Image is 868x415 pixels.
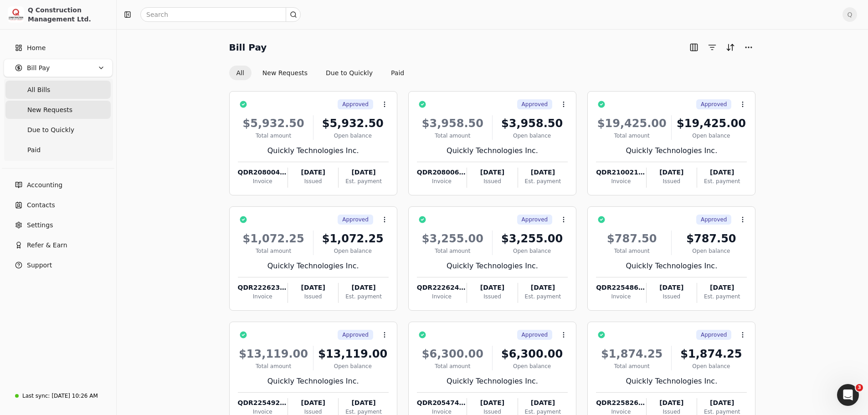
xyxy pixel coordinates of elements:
span: All Bills [27,85,50,95]
h2: Bill Pay [229,40,267,55]
div: QDR205474-006 [417,398,467,408]
a: Last sync:[DATE] 10:26 AM [4,388,113,404]
a: All Bills [5,81,111,99]
div: Q Construction Management Ltd. [28,5,108,24]
span: Approved [522,215,548,224]
div: Invoice [596,177,646,185]
div: [DATE] [647,398,697,408]
div: $3,255.00 [417,231,488,247]
div: [DATE] [467,283,517,292]
input: Search [140,7,301,22]
a: Due to Quickly [5,121,111,139]
button: Q [842,7,857,22]
div: Est. payment [339,292,388,301]
div: $1,072.25 [317,231,389,247]
div: $13,119.00 [317,346,389,362]
div: Invoice filter options [229,66,412,80]
div: Open balance [675,132,747,140]
span: Accounting [27,180,62,190]
div: Est. payment [518,177,568,185]
span: Bill Pay [27,63,50,73]
div: QDR225492-014 [238,398,288,408]
div: [DATE] [339,168,388,177]
div: Quickly Technologies Inc. [596,261,747,272]
div: $1,874.25 [675,346,747,362]
div: $787.50 [596,231,668,247]
span: Due to Quickly [27,125,74,135]
div: Est. payment [339,177,388,185]
button: Refer & Earn [4,236,113,254]
div: Issued [467,177,517,185]
div: Quickly Technologies Inc. [417,376,568,387]
div: QDR222624-1345 [417,283,467,292]
div: Quickly Technologies Inc. [596,376,747,387]
span: New Requests [27,105,72,115]
div: Total amount [417,247,488,255]
div: Issued [288,292,338,301]
div: $6,300.00 [496,346,568,362]
a: Accounting [4,176,113,194]
div: Quickly Technologies Inc. [238,376,389,387]
div: QDR210021-0539 [596,168,646,177]
button: Paid [384,66,411,80]
img: 3171ca1f-602b-4dfe-91f0-0ace091e1481.jpeg [8,6,24,23]
div: $1,072.25 [238,231,309,247]
div: [DATE] [288,283,338,292]
div: QDR208006-1329 [417,168,467,177]
button: Bill Pay [4,59,113,77]
div: [DATE] [518,398,568,408]
div: Total amount [417,132,488,140]
div: Invoice [596,292,646,301]
div: [DATE] [697,168,747,177]
button: New Requests [255,66,315,80]
div: $5,932.50 [317,115,389,132]
div: Quickly Technologies Inc. [596,145,747,156]
div: Total amount [238,362,309,370]
div: Open balance [317,362,389,370]
div: [DATE] [518,168,568,177]
div: [DATE] [339,398,388,408]
div: Est. payment [697,177,747,185]
div: Total amount [417,362,488,370]
div: QDR222623-1344 [238,283,288,292]
div: Quickly Technologies Inc. [238,145,389,156]
div: $3,958.50 [496,115,568,132]
button: Due to Quickly [318,66,380,80]
div: [DATE] [288,168,338,177]
span: Approved [701,331,727,339]
div: Open balance [317,247,389,255]
div: [DATE] [697,398,747,408]
span: Settings [27,220,53,230]
div: Issued [288,177,338,185]
div: Quickly Technologies Inc. [417,261,568,272]
a: Settings [4,216,113,234]
div: $19,425.00 [596,115,668,132]
span: Approved [342,215,369,224]
span: Approved [701,215,727,224]
span: Approved [342,331,369,339]
span: 3 [856,384,863,391]
div: [DATE] [647,168,697,177]
span: Refer & Earn [27,241,67,250]
div: $19,425.00 [675,115,747,132]
span: Paid [27,145,41,155]
div: Est. payment [518,292,568,301]
div: $13,119.00 [238,346,309,362]
div: Total amount [596,132,668,140]
div: $5,932.50 [238,115,309,132]
div: Open balance [496,247,568,255]
div: $787.50 [675,231,747,247]
div: Last sync: [22,392,50,400]
div: [DATE] [339,283,388,292]
div: Open balance [496,362,568,370]
button: Support [4,256,113,274]
button: Sort [723,40,738,55]
div: Open balance [675,362,747,370]
div: Invoice [238,292,288,301]
div: $3,958.50 [417,115,488,132]
iframe: Intercom live chat [837,384,859,406]
span: Approved [701,100,727,108]
div: Quickly Technologies Inc. [417,145,568,156]
div: QDR225826-013 [596,398,646,408]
